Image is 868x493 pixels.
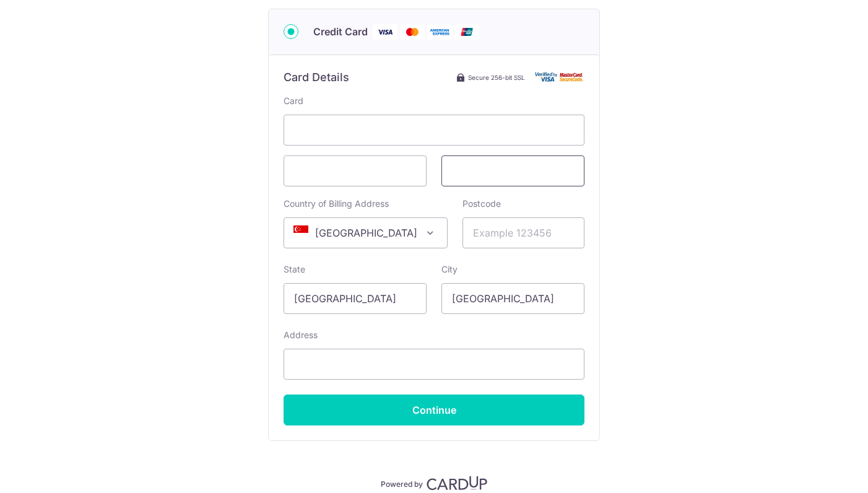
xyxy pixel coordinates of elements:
img: Visa [373,24,397,40]
span: Singapore [284,218,447,248]
label: Postcode [462,198,501,210]
img: CardUp [427,476,487,491]
p: Powered by [381,477,423,489]
img: American Express [427,24,452,40]
label: Country of Billing Address [284,198,389,210]
iframe: Secure card security code input frame [452,164,574,178]
h6: Card Details [284,70,349,85]
span: Secure 256-bit SSL [468,72,525,82]
label: Card [284,95,303,107]
img: Card secure [535,72,584,82]
img: Union Pay [454,24,479,40]
div: Credit Card Visa Mastercard American Express Union Pay [284,24,584,40]
label: City [441,263,458,276]
img: Mastercard [400,24,425,40]
input: Example 123456 [462,217,584,248]
label: Address [284,329,318,341]
span: Singapore [284,217,448,248]
iframe: Secure card number input frame [294,123,574,137]
label: State [284,263,305,276]
span: Credit Card [313,24,368,39]
input: Continue [284,395,584,425]
iframe: Secure card expiration date input frame [294,164,416,178]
